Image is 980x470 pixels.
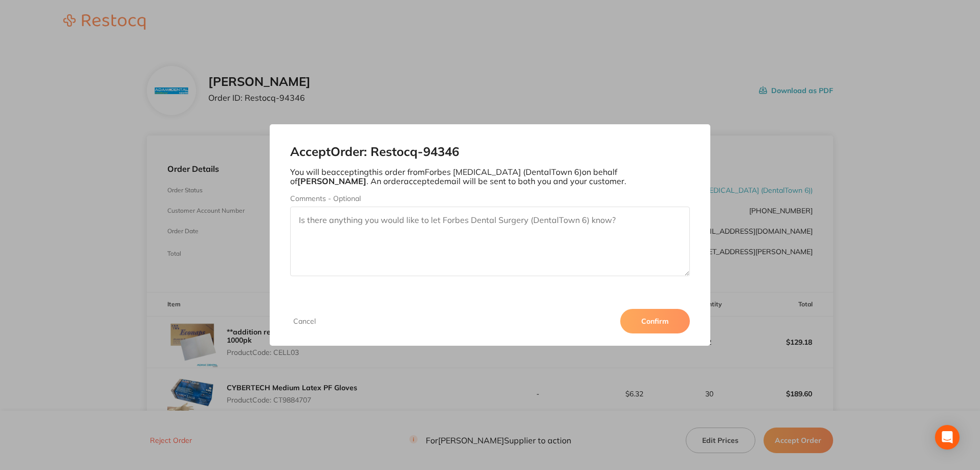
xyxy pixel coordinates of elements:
b: [PERSON_NAME] [297,176,366,186]
button: Confirm [620,309,690,333]
h2: Accept Order: Restocq- 94346 [290,145,690,159]
label: Comments - Optional [290,194,690,203]
p: You will be accepting this order from Forbes [MEDICAL_DATA] (DentalTown 6) on behalf of . An orde... [290,167,690,186]
div: Open Intercom Messenger [935,425,960,450]
button: Cancel [290,317,319,326]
